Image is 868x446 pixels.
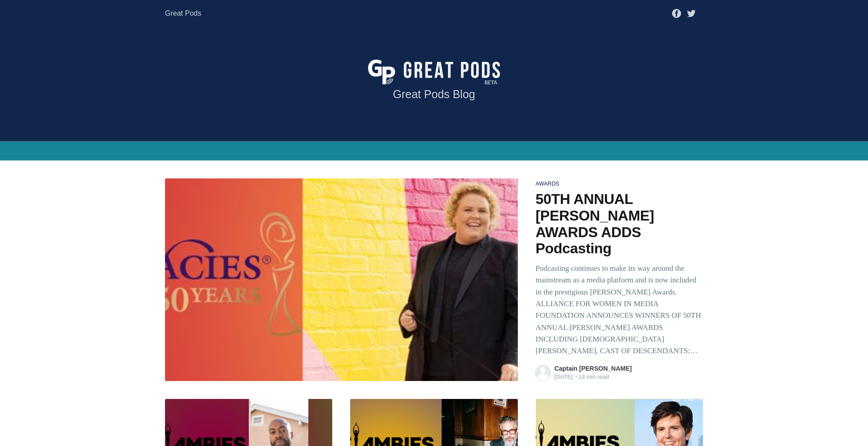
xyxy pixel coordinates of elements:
span: • [575,372,577,381]
span: 19 min read [555,372,703,381]
time: [DATE] [555,373,573,380]
img: Great Pods - Podcast Critic and Reviews Blog [368,60,500,84]
p: Podcasting continues to make its way around the mainstream as a media platform and is now include... [536,263,703,357]
div: awards [536,178,703,190]
a: Facebook [672,9,681,17]
p: Great Pods Blog [393,87,475,101]
a: awards 50TH ANNUAL [PERSON_NAME] AWARDS ADDS Podcasting Podcasting continues to make its way arou... [536,178,703,365]
a: Great Pods [165,5,201,22]
img: Gracie Awards [165,178,518,381]
h2: 50TH ANNUAL [PERSON_NAME] AWARDS ADDS Podcasting [536,191,703,257]
a: Captain [PERSON_NAME] [555,365,632,372]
